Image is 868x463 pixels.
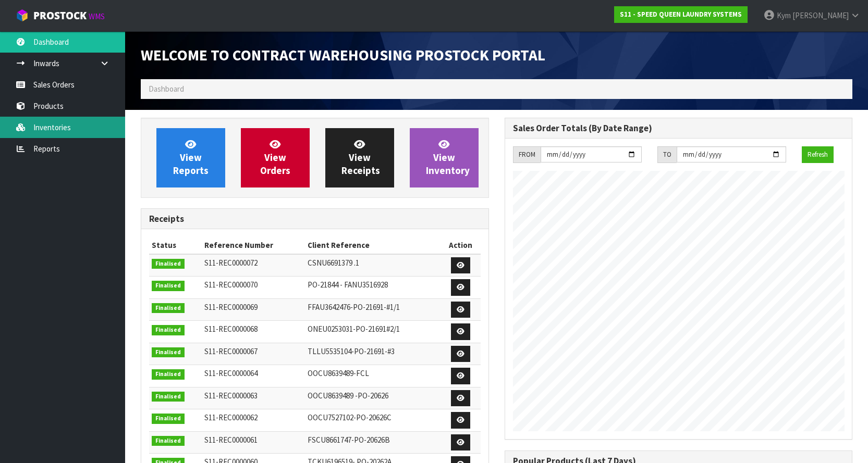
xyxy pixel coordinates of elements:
a: ViewOrders [241,128,310,187]
h3: Sales Order Totals (By Date Range) [513,123,845,133]
span: Finalised [152,414,185,424]
span: Finalised [152,436,185,446]
a: ViewInventory [410,128,479,187]
span: OOCU7527102-PO-20626C [308,412,392,422]
strong: S11 - SPEED QUEEN LAUNDRY SYSTEMS [620,10,742,19]
span: OOCU8639489 -PO-20626 [308,391,388,401]
span: View Orders [260,138,290,177]
span: Kym [777,10,791,20]
span: S11-REC0000063 [204,391,258,401]
small: WMS [89,11,105,21]
th: Action [441,237,481,254]
button: Refresh [802,146,834,163]
span: View Reports [173,138,209,177]
span: S11-REC0000061 [204,435,258,445]
span: Welcome to Contract Warehousing ProStock Portal [141,45,545,65]
span: View Receipts [341,138,380,177]
span: Finalised [152,392,185,402]
span: View Inventory [426,138,470,177]
span: S11-REC0000064 [204,368,258,378]
span: CSNU6691379 .1 [308,258,359,268]
img: cube-alt.png [16,9,29,22]
span: FFAU3642476-PO-21691-#1/1 [308,302,400,312]
span: Finalised [152,369,185,380]
span: Finalised [152,303,185,314]
span: Finalised [152,281,185,291]
span: [PERSON_NAME] [792,10,849,20]
span: PO-21844 - FANU3516928 [308,280,388,290]
span: S11-REC0000067 [204,346,258,356]
span: S11-REC0000070 [204,280,258,290]
a: ViewReceipts [325,128,394,187]
th: Client Reference [305,237,441,254]
div: TO [657,146,677,163]
div: FROM [513,146,541,163]
span: ONEU0253031-PO-21691#2/1 [308,324,400,334]
span: S11-REC0000062 [204,412,258,422]
h3: Receipts [149,214,481,224]
th: Status [149,237,202,254]
th: Reference Number [202,237,305,254]
span: OOCU8639489-FCL [308,368,369,378]
span: S11-REC0000069 [204,302,258,312]
span: Finalised [152,259,185,269]
span: TLLU5535104-PO-21691-#3 [308,346,395,356]
span: S11-REC0000068 [204,324,258,334]
span: Finalised [152,347,185,358]
span: Finalised [152,325,185,335]
a: ViewReports [156,128,225,187]
span: S11-REC0000072 [204,258,258,268]
span: ProStock [33,9,87,22]
span: Dashboard [149,84,184,94]
span: FSCU8661747-PO-20626B [308,435,390,445]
